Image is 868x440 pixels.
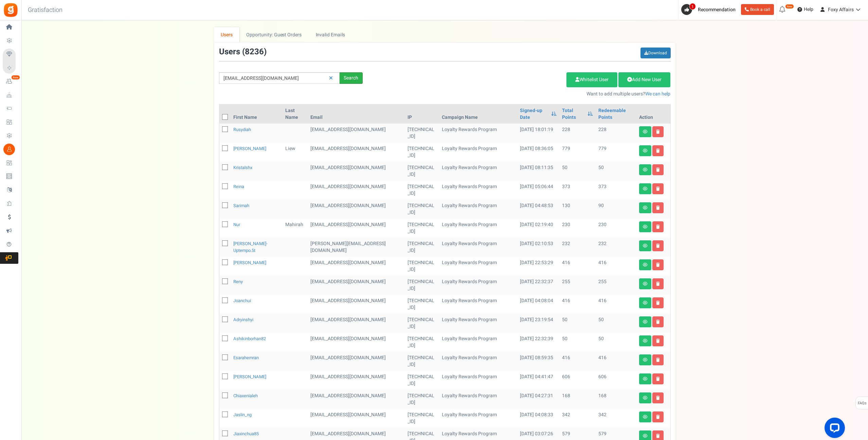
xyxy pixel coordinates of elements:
i: View details [643,377,648,381]
a: [PERSON_NAME]-uptempo.5t [233,240,268,254]
td: [TECHNICAL_ID] [405,409,439,428]
a: Users [214,27,240,42]
i: View details [643,149,648,153]
td: [DATE] 02:10:53 [517,238,559,257]
td: 606 [559,371,595,390]
td: Loyalty Rewards Program [439,333,517,352]
i: View details [643,263,648,267]
span: 8236 [245,46,264,58]
a: We can help [645,90,670,97]
td: 779 [596,143,636,162]
i: Delete user [656,206,660,210]
td: [DATE] 23:19:54 [517,314,559,333]
i: Delete user [656,320,660,324]
th: Email [308,105,405,124]
td: [TECHNICAL_ID] [405,390,439,409]
td: Loyalty Rewards Program [439,181,517,200]
i: View details [643,244,648,248]
i: Delete user [656,225,660,229]
a: Book a call [741,4,774,15]
a: Redeemable Points [598,107,634,121]
a: Invalid Emails [309,27,352,42]
td: [DATE] 22:32:39 [517,333,559,352]
td: [TECHNICAL_ID] [405,333,439,352]
i: View details [643,206,648,210]
i: Delete user [656,339,660,343]
td: Loyalty Rewards Program [439,314,517,333]
td: [TECHNICAL_ID] [405,276,439,295]
i: Delete user [656,282,660,286]
td: 232 [596,238,636,257]
a: [PERSON_NAME] [233,259,266,266]
td: [DATE] 08:59:35 [517,352,559,371]
a: chiaxenialeh [233,392,258,399]
td: Liew [283,143,308,162]
i: Delete user [656,301,660,305]
td: 230 [559,219,595,238]
td: [TECHNICAL_ID] [405,181,439,200]
td: 90 [596,200,636,219]
a: Signed-up Date [520,107,548,121]
td: 255 [559,276,595,295]
td: [DATE] 08:36:05 [517,143,559,162]
a: Nur [233,221,240,228]
td: Loyalty Rewards Program [439,124,517,143]
td: 342 [596,409,636,428]
a: Opportunity: Guest Orders [239,27,308,42]
td: 416 [596,295,636,314]
td: 232 [559,238,595,257]
td: 416 [559,352,595,371]
td: [TECHNICAL_ID] [405,124,439,143]
span: 1 [689,3,696,10]
td: 228 [559,124,595,143]
td: 50 [596,333,636,352]
td: customer [308,371,405,390]
td: [DATE] 02:19:40 [517,219,559,238]
td: customer [308,124,405,143]
th: IP [405,105,439,124]
a: jaslin_ng [233,411,252,418]
td: [TECHNICAL_ID] [405,314,439,333]
td: customer [308,181,405,200]
td: Loyalty Rewards Program [439,219,517,238]
td: 373 [596,181,636,200]
th: First Name [231,105,283,124]
i: View details [643,282,648,286]
td: 130 [559,200,595,219]
td: [DATE] 18:01:19 [517,124,559,143]
td: customer [308,352,405,371]
td: customer [308,333,405,352]
td: Loyalty Rewards Program [439,295,517,314]
i: View details [643,168,648,172]
a: kristalshx [233,164,252,171]
a: New [3,76,18,87]
th: Campaign Name [439,105,517,124]
a: [PERSON_NAME] [233,373,266,380]
i: View details [643,301,648,305]
td: 779 [559,143,595,162]
i: Delete user [656,415,660,419]
a: Reny [233,278,243,285]
td: 50 [559,333,595,352]
td: 168 [559,390,595,409]
td: 168 [596,390,636,409]
i: Delete user [656,358,660,362]
th: Last Name [283,105,308,124]
td: customer [308,200,405,219]
em: New [785,4,794,9]
td: 50 [596,162,636,181]
i: View details [643,396,648,400]
i: View details [643,187,648,191]
i: Delete user [656,434,660,438]
i: View details [643,358,648,362]
i: Delete user [656,244,660,248]
a: Sarimah [233,202,249,209]
td: customer [308,162,405,181]
td: [DATE] 04:08:33 [517,409,559,428]
td: customer [308,219,405,238]
td: 230 [596,219,636,238]
i: View details [643,130,648,134]
td: customer [308,295,405,314]
td: [TECHNICAL_ID] [405,371,439,390]
input: Search by email or name [219,72,340,84]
